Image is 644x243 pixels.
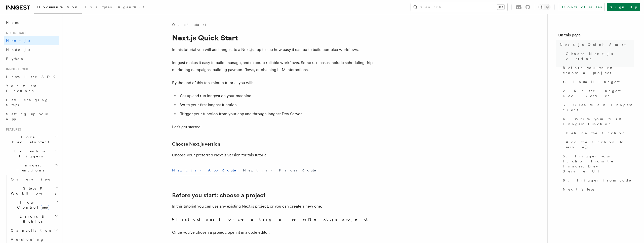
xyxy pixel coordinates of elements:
[4,135,55,145] span: Local Development
[172,59,373,73] p: Inngest makes it easy to build, manage, and execute reliable workflows. Some use cases include sc...
[172,216,373,223] summary: Instructions for creating a new Next.js project
[41,205,49,210] span: new
[4,128,21,132] span: Features
[9,228,52,233] span: Cancellation
[37,5,79,9] span: Documentation
[561,63,634,77] a: Before you start: choose a project
[172,33,373,42] h1: Next.js Quick Start
[566,131,626,136] span: Define the function
[4,72,59,81] a: Install the SDK
[172,203,373,210] p: In this tutorial you can use any existing Next.js project, or you can create a new one.
[172,22,206,27] a: Quick start
[4,133,59,147] button: Local Development
[172,124,373,131] p: Let's get started!
[4,163,54,173] span: Inngest Functions
[411,3,507,11] button: Search...⌘K
[6,98,49,107] span: Leveraging Steps
[82,2,115,14] a: Examples
[563,116,634,127] span: 4. Write your first Inngest function
[9,214,55,224] span: Errors & Retries
[9,226,59,235] button: Cancellation
[4,18,59,27] a: Home
[563,79,620,84] span: 1. Install Inngest
[179,110,373,117] li: Trigger your function from your app and through Inngest Dev Server.
[115,2,147,14] a: AgentKit
[4,31,26,35] span: Quick start
[497,5,504,10] kbd: ⌘K
[11,237,44,241] span: Versioning
[563,102,634,112] span: 3. Create an Inngest client
[243,165,319,176] button: Next.js - Pages Router
[564,49,634,63] a: Choose Next.js version
[85,5,112,9] span: Examples
[4,149,55,159] span: Events & Triggers
[563,178,631,183] span: 6. Trigger from code
[607,3,640,11] a: Sign Up
[560,42,626,47] span: Next.js Quick Start
[172,46,373,53] p: In this tutorial you will add Inngest to a Next.js app to see how easy it can be to build complex...
[9,186,56,196] span: Steps & Workflows
[558,40,634,49] a: Next.js Quick Start
[172,79,373,86] p: By the end of this ten-minute tutorial you will:
[538,4,550,10] button: Toggle dark mode
[4,54,59,63] a: Python
[4,147,59,161] button: Events & Triggers
[563,187,594,192] span: Next Steps
[6,57,24,61] span: Python
[176,217,370,222] strong: Instructions for creating a new Next.js project
[4,109,59,124] a: Setting up your app
[4,161,59,175] button: Inngest Functions
[172,165,239,176] button: Next.js - App Router
[6,48,30,52] span: Node.js
[564,129,634,138] a: Define the function
[561,77,634,86] a: 1. Install Inngest
[564,138,634,152] a: Add the function to serve()
[9,184,59,198] button: Steps & Workflows
[172,192,266,199] a: Before you start: choose a project
[4,67,28,71] span: Inngest tour
[6,75,58,79] span: Install the SDK
[563,65,634,75] span: Before you start: choose a project
[561,185,634,194] a: Next Steps
[179,101,373,108] li: Write your first Inngest function.
[6,112,49,121] span: Setting up your app
[9,212,59,226] button: Errors & Retries
[561,176,634,185] a: 6. Trigger from code
[11,177,63,181] span: Overview
[4,81,59,95] a: Your first Functions
[4,36,59,45] a: Next.js
[563,154,634,174] span: 5. Trigger your function from the Inngest Dev Server UI
[9,200,55,210] span: Flow Control
[6,39,30,43] span: Next.js
[172,141,220,148] a: Choose Next.js version
[9,175,59,184] a: Overview
[6,84,36,93] span: Your first Functions
[118,5,144,9] span: AgentKit
[561,152,634,176] a: 5. Trigger your function from the Inngest Dev Server UI
[4,45,59,54] a: Node.js
[561,114,634,129] a: 4. Write your first Inngest function
[172,229,373,236] p: Once you've chosen a project, open it in a code editor.
[566,51,634,61] span: Choose Next.js version
[563,88,634,98] span: 2. Run the Inngest Dev Server
[561,100,634,114] a: 3. Create an Inngest client
[558,32,634,40] h4: On this page
[559,3,605,11] a: Contact sales
[566,140,634,150] span: Add the function to serve()
[4,95,59,109] a: Leveraging Steps
[561,86,634,100] a: 2. Run the Inngest Dev Server
[179,92,373,99] li: Set up and run Inngest on your machine.
[9,198,59,212] button: Flow Controlnew
[172,152,373,159] p: Choose your preferred Next.js version for this tutorial:
[6,20,20,25] span: Home
[34,2,82,14] a: Documentation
